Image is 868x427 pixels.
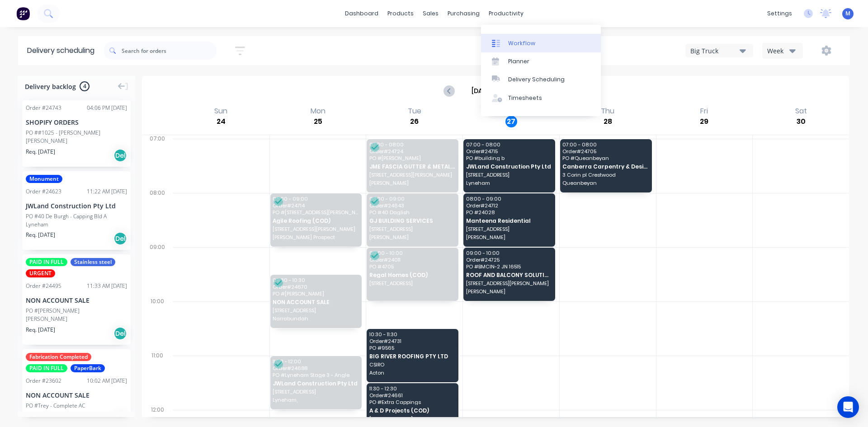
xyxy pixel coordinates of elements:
span: PaperBark [71,364,105,372]
div: PO #40 De Burgh - Capping Bld A [26,212,107,221]
span: Order # 24688 [273,366,359,371]
div: Open Intercom Messenger [837,396,859,418]
span: Order # 24643 [369,203,455,208]
span: JWLand Construction Pty Ltd [466,164,552,169]
span: PO # BMCIN-2 JN 16515 [466,264,552,269]
span: PO # 24028 [466,210,552,215]
div: PO #[PERSON_NAME] [26,307,80,315]
div: Order # 24623 [26,188,61,196]
span: [STREET_ADDRESS] [466,172,552,178]
span: ROOF AND BALCONY SOLUTIONS [466,272,552,278]
span: 07:00 - 08:00 [562,142,648,147]
span: Lyneham, [273,397,359,403]
div: Planner [508,57,529,66]
div: products [383,7,418,20]
div: Order # 23602 [26,377,61,385]
div: Del [113,149,127,162]
span: [PERSON_NAME] [466,289,552,294]
span: Delivery backlog [25,82,76,91]
span: PO # 9565 [369,345,455,351]
div: 10:02 AM [DATE] [87,377,127,385]
span: Monument [26,175,62,183]
div: Del [113,232,127,245]
span: M [845,9,850,18]
span: PO # [STREET_ADDRESS][PERSON_NAME] [273,210,359,215]
span: [PERSON_NAME] [369,235,455,240]
span: BIG RIVER ROOFING PTY LTD [369,353,455,359]
a: Planner [481,52,601,70]
div: productivity [484,7,528,20]
span: 09:00 - 10:00 [466,250,552,256]
span: Req. [DATE] [26,148,55,156]
div: Thu [598,107,617,116]
div: 10:00 [142,296,173,350]
span: PO # Queanbeyan [562,155,648,161]
div: 27 [505,116,517,127]
span: PAID IN FULL [26,258,67,266]
div: SHOPIFY ORDERS [26,117,127,127]
span: 11:00 - 12:00 [273,359,359,364]
div: 08:00 [142,188,173,242]
span: 08:00 - 09:00 [273,196,359,202]
div: Order # 24743 [26,104,61,112]
span: Order # 24725 [466,257,552,263]
span: PO # Extra Cappings [369,399,455,405]
div: Delivery scheduling [18,36,104,65]
div: PO ##1025 - [PERSON_NAME] [26,129,100,137]
span: PO # building b [466,155,552,161]
span: [STREET_ADDRESS] [273,389,359,394]
span: JME FASCIA GUTTER & METAL ROOFING [369,164,455,169]
a: dashboard [340,7,383,20]
div: 04:06 PM [DATE] [87,104,127,112]
span: Order # 24714 [273,203,359,208]
span: Acton [369,370,455,375]
span: CSIRO [369,362,455,367]
span: Agile Roofing (COD) [273,218,359,224]
span: PO # 40 Daglish [369,210,455,215]
div: Sun [212,107,230,116]
a: Delivery Scheduling [481,70,601,89]
div: Delivery Scheduling [508,75,565,84]
a: Workflow [481,34,601,52]
span: Order # 24724 [369,149,455,154]
div: 26 [409,116,420,127]
span: 10:30 - 11:30 [369,332,455,337]
span: Req. [DATE] [26,326,55,334]
div: 29 [698,116,710,127]
span: Narrabundah [273,316,359,321]
span: Order # 24661 [369,393,455,398]
span: [PERSON_NAME] [369,180,455,186]
div: purchasing [443,7,484,20]
div: Big Truck [690,46,740,56]
span: A & D Projects (COD) [369,408,455,413]
div: 28 [602,116,613,127]
button: Week [762,43,803,59]
div: Lyneham [26,221,127,229]
span: NON ACCOUNT SALE [273,299,359,305]
span: PO # Lyneham Stage 3 - Angle [273,372,359,378]
span: Fabrication Completed [26,353,91,361]
div: 09:00 [142,242,173,296]
span: 08:00 - 09:00 [466,196,552,202]
img: Factory [16,7,30,20]
span: Regal Homes (COD) [369,272,455,278]
span: PAID IN FULL [26,364,67,372]
span: [STREET_ADDRESS][PERSON_NAME] [466,281,552,286]
span: [STREET_ADDRESS] [466,226,552,232]
button: Big Truck [685,44,753,57]
div: NON ACCOUNT SALE [26,390,127,400]
span: Order # 24670 [273,284,359,290]
div: JWLand Construction Pty Ltd [26,201,127,211]
span: PO # [PERSON_NAME] [273,291,359,296]
span: 09:30 - 10:30 [273,277,359,283]
div: Week [767,46,793,56]
span: [STREET_ADDRESS] [369,281,455,286]
span: Order # 24731 [369,338,455,344]
span: URGENT [26,269,55,277]
span: [PERSON_NAME] Prospect [273,235,359,240]
span: 3 Corin pl Crestwood [562,172,648,178]
span: PO # [PERSON_NAME] [369,155,455,161]
span: 08:00 - 09:00 [369,196,455,202]
div: 11:33 AM [DATE] [87,282,127,290]
span: [STREET_ADDRESS] [369,416,455,422]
